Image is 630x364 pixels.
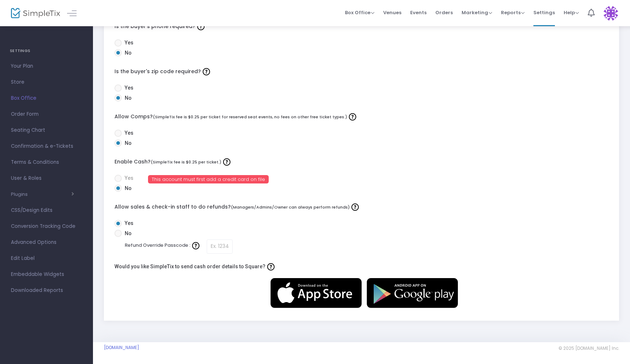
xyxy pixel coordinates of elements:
[11,254,82,263] span: Edit Label
[125,240,201,251] label: Refund Override Passcode :
[114,261,276,272] label: Would you like SimpleTix to send cash order details to Square?
[345,9,374,16] span: Box Office
[11,174,82,183] span: User & Roles
[559,345,619,351] span: © 2025 [DOMAIN_NAME] Inc.
[11,142,82,151] span: Confirmation & e-Tickets
[203,68,210,75] img: question-mark
[114,111,609,122] label: Allow Comps?
[11,286,82,295] span: Downloaded Reports
[11,222,82,231] span: Conversion Tracking Code
[122,49,132,57] span: No
[207,240,233,254] input: Ex. 1234
[11,191,74,197] button: Plugins
[349,113,356,120] img: question-mark
[153,114,347,120] span: (SimpleTix fee is $0.25 per ticket for reserved seat events, no fees on other free ticket types.)
[383,3,401,22] span: Venues
[122,139,132,147] span: No
[122,174,133,182] span: Yes
[231,204,350,210] span: (Managers/Admins/Owner can always perform refunds)
[122,94,132,102] span: No
[501,9,525,16] span: Reports
[148,175,269,183] span: This account must first add a credit card on file
[114,202,609,213] label: Allow sales & check-in staff to do refunds?
[435,3,453,22] span: Orders
[564,9,579,16] span: Help
[151,159,221,165] span: (SimpleTix fee is $0.25 per ticket.)
[122,219,133,227] span: Yes
[11,126,82,135] span: Seating Chart
[192,242,199,249] img: question-mark
[11,110,82,119] span: Order Form
[11,238,82,247] span: Advanced Options
[122,129,133,137] span: Yes
[104,345,139,351] a: [DOMAIN_NAME]
[122,84,133,92] span: Yes
[122,230,132,237] span: No
[114,21,609,32] label: Is the buyer's phone required?
[267,263,275,270] img: question-mark
[114,157,609,167] label: Enable Cash?
[533,3,555,22] span: Settings
[410,3,427,22] span: Events
[122,39,133,47] span: Yes
[11,78,82,87] span: Store
[11,158,82,167] span: Terms & Conditions
[351,203,359,211] img: question-mark
[197,23,205,30] img: question-mark
[11,94,82,103] span: Box Office
[11,206,82,215] span: CSS/Design Edits
[114,66,609,77] label: Is the buyer's zip code required?
[223,158,230,166] img: question-mark
[10,44,83,58] h4: SETTINGS
[11,62,82,71] span: Your Plan
[122,185,132,192] span: No
[11,270,82,279] span: Embeddable Widgets
[462,9,492,16] span: Marketing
